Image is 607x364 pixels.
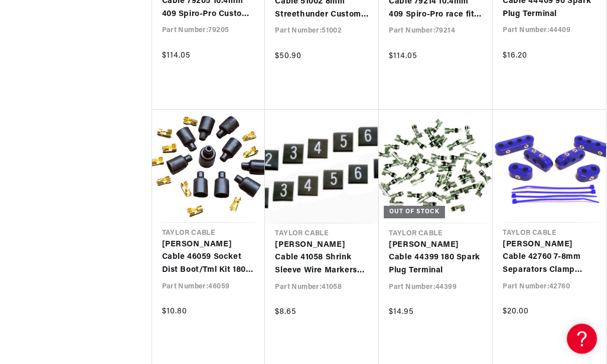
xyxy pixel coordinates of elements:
a: [PERSON_NAME] Cable 42760 7-8mm Separators Clamp Style blue [503,239,596,277]
a: [PERSON_NAME] Cable 46059 Socket Dist Boot/Tml Kit 180 deg [162,239,255,277]
a: [PERSON_NAME] Cable 41058 Shrink Sleeve Wire Markers black [275,239,369,278]
a: [PERSON_NAME] Cable 44399 180 Spark Plug Terminal [389,239,483,278]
